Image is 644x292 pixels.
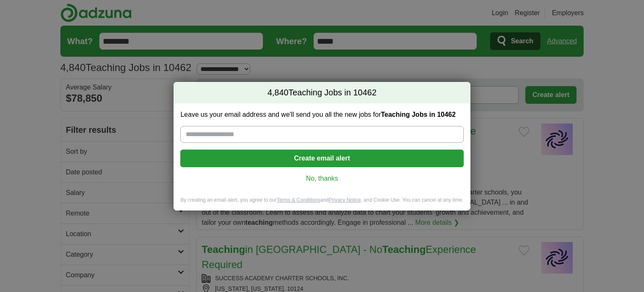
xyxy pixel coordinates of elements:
a: Terms & Conditions [277,197,320,203]
span: 4,840 [267,87,288,99]
a: Privacy Notice [329,197,361,203]
button: Create email alert [180,150,463,167]
div: By creating an email alert, you agree to our and , and Cookie Use. You can cancel at any time. [174,197,470,210]
h2: Teaching Jobs in 10462 [174,82,470,104]
a: No, thanks [187,174,457,183]
label: Leave us your email address and we'll send you all the new jobs for [180,110,463,119]
strong: Teaching Jobs in 10462 [381,111,455,118]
